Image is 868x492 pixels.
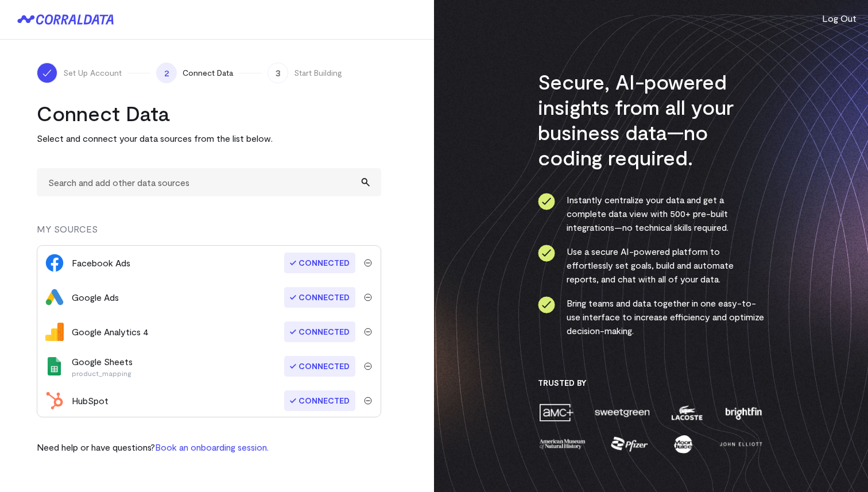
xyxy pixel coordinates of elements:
img: google_ads-1b58f43bd7feffc8709b649899e0ff922d69da16945e3967161387f108ed8d2f.png [45,288,64,307]
span: Set Up Account [63,67,122,79]
p: Need help or have questions? [37,440,269,454]
input: Search and add other data sources [37,168,381,196]
h3: Secure, AI-powered insights from all your business data—no coding required. [538,69,765,170]
h2: Connect Data [37,100,381,126]
span: Start Building [294,67,342,79]
img: lacoste-ee8d7bb45e342e37306c36566003b9a215fb06da44313bcf359925cbd6d27eb6.png [670,402,704,423]
img: moon-juice-8ce53f195c39be87c9a230f0550ad6397bce459ce93e102f0ba2bdfd7b7a5226.png [672,434,695,454]
div: HubSpot [72,394,108,408]
p: Select and connect your data sources from the list below. [37,131,381,145]
div: Google Analytics 4 [72,325,149,339]
span: 3 [268,63,288,83]
img: pfizer-ec50623584d330049e431703d0cb127f675ce31f452716a68c3f54c01096e829.png [610,434,649,454]
span: Connect Data [183,67,233,79]
div: MY SOURCES [37,222,381,245]
img: ico-check-white-f112bc9ae5b8eaea75d262091fbd3bded7988777ca43907c4685e8c0583e79cb.svg [41,67,53,79]
img: google_sheets-08cecd3b9849804923342972265c61ba0f9b7ad901475add952b19b9476c9a45.svg [45,357,64,375]
div: Google Sheets [72,355,133,378]
img: john-elliott-7c54b8592a34f024266a72de9d15afc68813465291e207b7f02fde802b847052.png [718,434,764,454]
span: Connected [284,321,355,342]
img: amnh-fc366fa550d3bbd8e1e85a3040e65cc9710d0bea3abcf147aa05e3a03bbbee56.png [538,434,587,454]
img: trash-ca1c80e1d16ab71a5036b7411d6fcb154f9f8364eee40f9fb4e52941a92a1061.svg [364,397,372,405]
div: Google Ads [72,290,119,304]
span: Connected [284,253,355,273]
img: amc-451ba355745a1e68da4dd692ff574243e675d7a235672d558af61b69e36ec7f3.png [538,402,575,423]
img: trash-ca1c80e1d16ab71a5036b7411d6fcb154f9f8364eee40f9fb4e52941a92a1061.svg [364,362,372,370]
button: Log Out [822,11,857,25]
img: hubspot-28a699e17be13537f0dc07bee57d77425922784b47aa2eec00fc7ace4109f1b3.svg [45,392,64,410]
img: sweetgreen-51a9cfd6e7f577b5d2973e4b74db2d3c444f7f1023d7d3914010f7123f825463.png [594,402,651,423]
li: Instantly centralize your data and get a complete data view with 500+ pre-built integrations—no t... [538,193,765,234]
img: trash-ca1c80e1d16ab71a5036b7411d6fcb154f9f8364eee40f9fb4e52941a92a1061.svg [364,293,372,301]
img: ico-check-circle-0286c843c050abce574082beb609b3a87e49000e2dbcf9c8d101413686918542.svg [538,296,555,313]
img: ico-check-circle-0286c843c050abce574082beb609b3a87e49000e2dbcf9c8d101413686918542.svg [538,193,555,210]
img: google_analytics_4-633564437f1c5a1f80ed481c8598e5be587fdae20902a9d236da8b1a77aec1de.svg [45,323,64,341]
img: trash-ca1c80e1d16ab71a5036b7411d6fcb154f9f8364eee40f9fb4e52941a92a1061.svg [364,328,372,336]
div: Facebook Ads [72,256,130,270]
span: Connected [284,356,355,377]
li: Bring teams and data together in one easy-to-use interface to increase efficiency and optimize de... [538,296,765,338]
img: facebook_ads-70f54adf8324fd366a4dad5aa4e8dc3a193daeb41612ad8aba5915164cc799be.svg [45,254,64,272]
img: trash-ca1c80e1d16ab71a5036b7411d6fcb154f9f8364eee40f9fb4e52941a92a1061.svg [364,259,372,267]
span: 2 [156,63,177,83]
span: Connected [284,390,355,411]
a: Book an onboarding session. [155,441,269,452]
li: Use a secure AI-powered platform to effortlessly set goals, build and automate reports, and chat ... [538,245,765,286]
h3: Trusted By [538,378,765,388]
span: Connected [284,287,355,308]
p: product_mapping [72,369,133,378]
img: ico-check-circle-0286c843c050abce574082beb609b3a87e49000e2dbcf9c8d101413686918542.svg [538,245,555,262]
img: brightfin-814104a60bf555cbdbde4872c1947232c4c7b64b86a6714597b672683d806f7b.png [723,402,764,423]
